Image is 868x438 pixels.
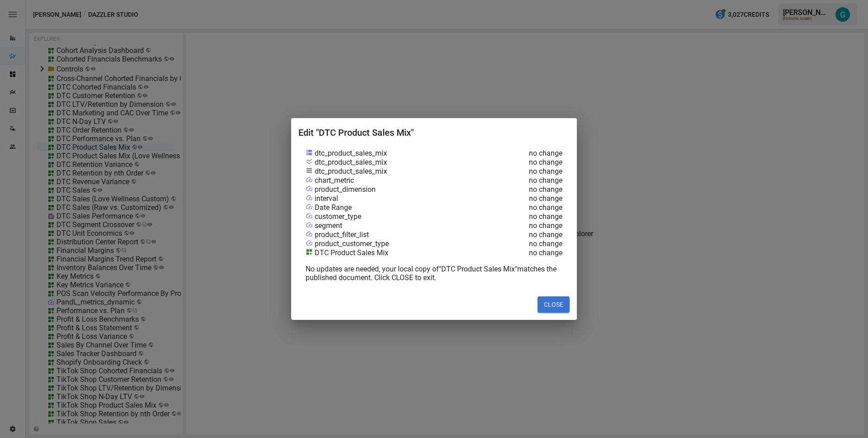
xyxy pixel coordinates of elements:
[315,248,388,257] div: DTC Product Sales Mix
[477,221,562,230] div: no change
[477,158,562,167] div: no change
[315,149,387,158] div: dtc_product_sales_mix
[315,212,361,221] div: customer_type
[315,203,352,212] div: Date Range
[306,265,562,282] div: No updates are needed, your local copy of "DTC Product Sales Mix" matches the published document....
[315,185,376,194] div: product_dimension
[477,185,562,194] div: no change
[477,212,562,221] div: no change
[477,248,562,257] div: no change
[477,167,562,176] div: no change
[315,221,342,230] div: segment
[315,239,389,248] div: product_customer_type
[477,149,562,158] div: no change
[315,194,338,203] div: interval
[477,194,562,203] div: no change
[315,230,369,239] div: product_filter_list
[538,296,570,313] button: CLOSE
[477,230,562,239] div: no change
[477,203,562,212] div: no change
[477,239,562,248] div: no change
[315,167,387,176] div: dtc_product_sales_mix
[477,176,562,185] div: no change
[315,176,354,185] div: chart_metric
[298,125,570,149] h2: Edit "DTC Product Sales Mix"
[315,158,387,167] div: dtc_product_sales_mix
